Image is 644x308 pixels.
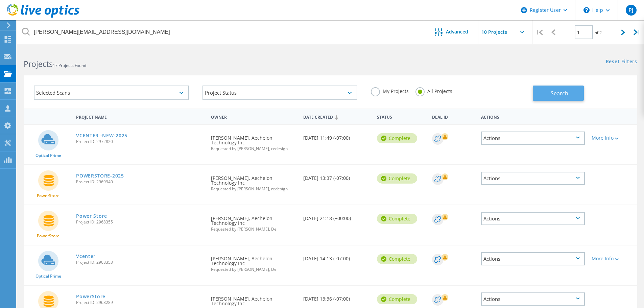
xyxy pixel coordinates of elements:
[592,256,634,261] div: More Info
[481,132,585,145] div: Actions
[377,133,417,143] div: Complete
[208,245,300,278] div: [PERSON_NAME], Aechelon Technology Inc
[35,274,61,278] span: Optical Prime
[371,87,409,94] label: My Projects
[76,180,204,184] span: Project ID: 2969940
[377,214,417,224] div: Complete
[73,110,208,123] div: Project Name
[583,7,590,13] svg: \n
[35,153,61,158] span: Optical Prime
[415,87,452,94] label: All Projects
[300,205,374,228] div: [DATE] 21:18 (+00:00)
[300,165,374,187] div: [DATE] 13:37 (-07:00)
[208,165,300,198] div: [PERSON_NAME], Aechelon Technology Inc
[53,63,86,68] span: 17 Projects Found
[211,267,296,271] span: Requested by [PERSON_NAME], Dell
[76,214,107,218] a: Power Store
[76,140,204,144] span: Project ID: 2972820
[76,260,204,264] span: Project ID: 2968353
[630,20,644,44] div: |
[17,20,425,44] input: Search projects by name, owner, ID, company, etc
[76,294,105,299] a: PowerStore
[592,136,634,140] div: More Info
[300,110,374,123] div: Date Created
[481,212,585,225] div: Actions
[628,7,634,13] span: PJ
[300,286,374,308] div: [DATE] 13:36 (-07:00)
[76,254,96,259] a: Vcenter
[551,90,568,97] span: Search
[532,20,546,44] div: |
[377,254,417,264] div: Complete
[300,245,374,268] div: [DATE] 14:13 (-07:00)
[37,234,59,238] span: PowerStore
[446,29,468,34] span: Advanced
[24,58,53,69] b: Projects
[478,110,588,123] div: Actions
[481,292,585,306] div: Actions
[374,110,429,123] div: Status
[211,227,296,231] span: Requested by [PERSON_NAME], Dell
[208,110,300,123] div: Owner
[429,110,478,123] div: Deal Id
[76,220,204,224] span: Project ID: 2968355
[606,59,637,65] a: Reset Filters
[211,147,296,151] span: Requested by [PERSON_NAME], redesign
[300,125,374,147] div: [DATE] 11:49 (-07:00)
[208,125,300,158] div: [PERSON_NAME], Aechelon Technology Inc
[595,30,602,35] span: of 2
[76,301,204,305] span: Project ID: 2968289
[211,187,296,191] span: Requested by [PERSON_NAME], redesign
[377,294,417,304] div: Complete
[7,14,79,19] a: Live Optics Dashboard
[76,133,127,138] a: VCENTER -NEW-2025
[481,172,585,185] div: Actions
[481,252,585,265] div: Actions
[37,194,59,198] span: PowerStore
[377,173,417,184] div: Complete
[208,205,300,238] div: [PERSON_NAME], Aechelon Technology Inc
[76,173,124,178] a: POWERSTORE-2025
[533,86,584,101] button: Search
[202,86,358,100] div: Project Status
[34,86,189,100] div: Selected Scans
